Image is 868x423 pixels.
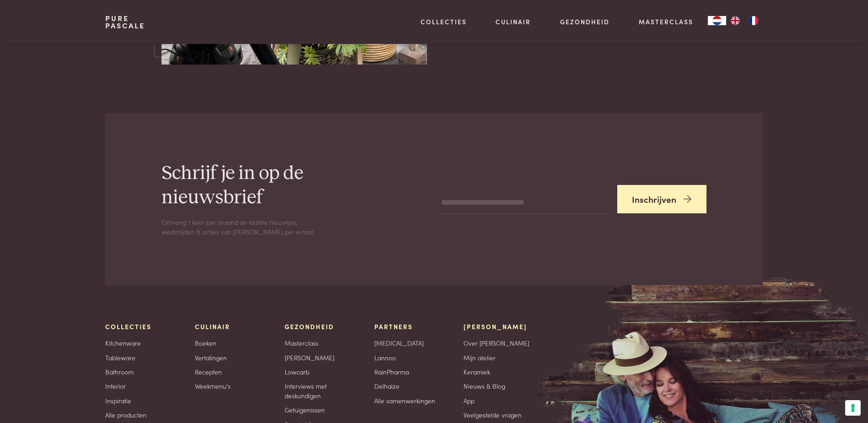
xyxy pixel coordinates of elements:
[105,15,145,29] a: PurePascale
[285,405,325,415] a: Getuigenissen
[464,367,490,377] a: Keramiek
[726,16,763,25] ul: Language list
[195,353,227,363] a: Vertalingen
[464,338,529,348] a: Over [PERSON_NAME]
[374,338,424,348] a: [MEDICAL_DATA]
[726,16,744,25] a: EN
[105,367,134,377] a: Bathroom
[285,367,309,377] a: Lowcarb
[496,17,531,27] a: Culinair
[285,353,334,363] a: [PERSON_NAME]
[105,381,126,391] a: Interior
[285,322,334,331] span: Gezondheid
[374,353,396,363] a: Lannoo
[105,322,151,331] span: Collecties
[195,322,230,331] span: Culinair
[464,396,474,406] a: App
[105,353,135,363] a: Tableware
[421,17,467,27] a: Collecties
[195,338,216,348] a: Boeken
[105,338,141,348] a: Kitchenware
[708,16,726,25] a: NL
[195,381,231,391] a: Weekmenu's
[464,353,496,363] a: Mijn atelier
[374,396,435,406] a: Alle samenwerkingen
[744,16,763,25] a: FR
[162,162,371,210] h2: Schrijf je in op de nieuwsbrief
[105,396,131,406] a: Inspiratie
[285,381,360,400] a: Interviews met deskundigen
[195,367,222,377] a: Recepten
[617,185,707,214] button: Inschrijven
[464,322,527,331] span: [PERSON_NAME]
[708,16,726,25] div: Language
[464,381,505,391] a: Nieuws & Blog
[285,338,318,348] a: Masterclass
[374,367,409,377] a: RainPharma
[464,410,522,420] a: Veelgestelde vragen
[708,16,763,25] aside: Language selected: Nederlands
[374,322,413,331] span: Partners
[162,217,317,236] p: Ontvang 1 keer per maand de laatste nieuwtjes, wedstrijden & acties van [PERSON_NAME] per e‑mail.
[845,400,861,416] button: Uw voorkeuren voor toestemming voor trackingtechnologieën
[105,410,146,420] a: Alle producten
[374,381,399,391] a: Delhaize
[639,17,693,27] a: Masterclass
[560,17,609,27] a: Gezondheid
